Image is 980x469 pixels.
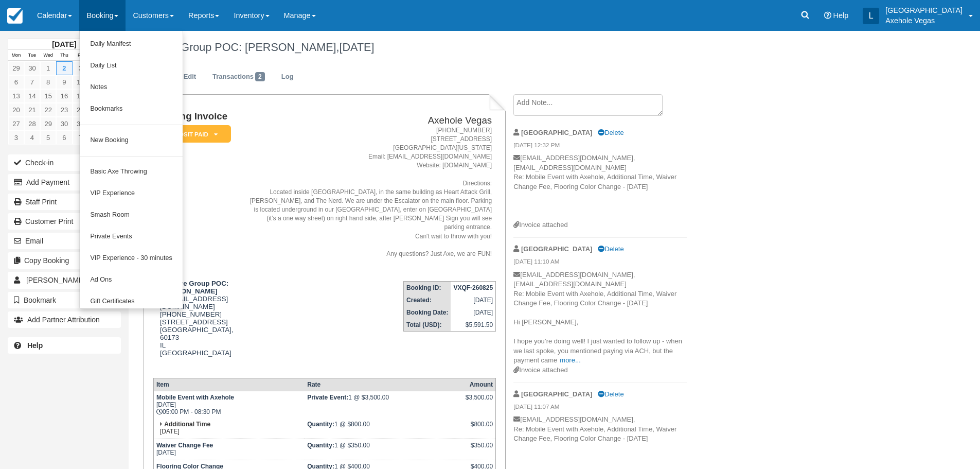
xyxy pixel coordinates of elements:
td: 1 @ $350.00 [305,439,463,460]
button: Bookmark [8,292,121,308]
button: Check-in [8,154,121,171]
a: Smash Room [80,204,182,226]
td: [DATE] 05:00 PM - 08:30 PM [153,391,305,419]
strong: Private Event [307,394,348,401]
em: [DATE] 11:07 AM [513,403,687,414]
th: Created: [404,294,451,306]
a: more... [560,356,580,364]
a: Private Events [80,226,182,248]
b: Help [27,341,43,350]
strong: [GEOGRAPHIC_DATA] [521,129,592,136]
a: VIP Experience - 30 minutes [80,248,182,269]
strong: [GEOGRAPHIC_DATA] [521,245,592,253]
div: $3,500.00 [466,394,493,409]
th: Wed [40,50,56,61]
div: Invoice attached [513,366,687,375]
a: Help [8,337,121,354]
th: Item [153,378,305,391]
th: Rate [305,378,463,391]
a: 6 [8,75,24,89]
a: 15 [40,89,56,103]
td: 1 @ $800.00 [305,418,463,439]
a: Daily List [80,55,182,77]
a: Daily Manifest [80,33,182,55]
th: Booking ID: [404,281,451,294]
h2: Axehole Vegas [249,115,492,126]
i: Help [824,12,831,19]
a: Delete [598,245,623,253]
a: 28 [24,117,40,131]
em: [DATE] 11:10 AM [513,257,687,269]
span: 2 [255,72,265,81]
a: 7 [24,75,40,89]
a: Ad Ons [80,269,182,291]
th: Amount [463,378,496,391]
div: [EMAIL_ADDRESS][DOMAIN_NAME] [PHONE_NUMBER] [STREET_ADDRESS] [GEOGRAPHIC_DATA], 60173 IL [GEOGRAP... [153,280,245,370]
th: Fri [73,50,88,61]
th: Mon [8,50,24,61]
a: New Booking [80,130,182,151]
a: Staff Print [8,194,121,210]
a: 27 [8,117,24,131]
a: 8 [40,75,56,89]
a: 6 [56,131,72,145]
button: Copy Booking [8,252,121,269]
a: [PERSON_NAME] 648 [8,272,121,288]
th: Total (USD): [404,319,451,332]
em: [DATE] 12:32 PM [513,141,687,152]
a: 30 [24,61,40,75]
a: 9 [56,75,72,89]
h1: Creative Group POC: [PERSON_NAME], [136,41,856,54]
a: Delete [598,129,623,136]
a: 16 [56,89,72,103]
ul: Booking [79,31,183,309]
td: [DATE] [451,294,495,306]
strong: [GEOGRAPHIC_DATA] [521,390,592,398]
strong: Quantity [307,442,334,449]
strong: Quantity [307,421,334,428]
a: Notes [80,77,182,98]
a: 7 [73,131,88,145]
div: $800.00 [466,421,493,436]
a: 13 [8,89,24,103]
a: 23 [56,103,72,117]
a: Gift Certificates [80,291,182,312]
strong: Additional Time [164,421,210,428]
td: [DATE] [451,306,495,319]
button: Add Payment [8,174,121,190]
td: [DATE] [153,418,305,439]
a: 17 [73,89,88,103]
strong: [DATE] [52,40,76,48]
a: Bookmarks [80,98,182,120]
a: 21 [24,103,40,117]
a: Delete [598,390,623,398]
strong: Mobile Event with Axehole [156,394,234,401]
a: Edit [176,67,204,87]
div: $350.00 [466,442,493,457]
img: checkfront-main-nav-mini-logo.png [7,8,23,24]
a: 10 [73,75,88,89]
h1: Booking Invoice [153,111,245,122]
a: 29 [8,61,24,75]
button: Email [8,233,121,249]
span: [PERSON_NAME] [26,276,85,284]
button: Add Partner Attribution [8,311,121,328]
a: 20 [8,103,24,117]
a: 14 [24,89,40,103]
a: 5 [40,131,56,145]
a: Basic Axe Throwing [80,161,182,183]
strong: Waiver Change Fee [156,442,213,449]
p: Axehole Vegas [885,15,963,26]
a: 24 [73,103,88,117]
p: [EMAIL_ADDRESS][DOMAIN_NAME], [EMAIL_ADDRESS][DOMAIN_NAME] Re: Mobile Event with Axehole, Additio... [513,270,687,366]
a: 31 [73,117,88,131]
th: Tue [24,50,40,61]
a: 4 [24,131,40,145]
a: 1 [40,61,56,75]
a: Deposit Paid [153,125,227,144]
span: Help [833,11,849,20]
strong: VXQF-260825 [453,284,493,291]
a: Customer Print [8,213,121,230]
p: [EMAIL_ADDRESS][DOMAIN_NAME], [EMAIL_ADDRESS][DOMAIN_NAME] Re: Mobile Event with Axehole, Additio... [513,153,687,220]
th: Booking Date: [404,306,451,319]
